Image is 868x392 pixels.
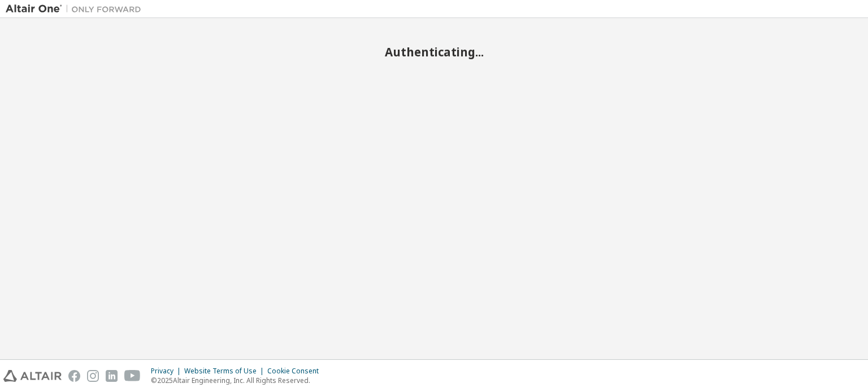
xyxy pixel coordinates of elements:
[6,3,147,15] img: Altair One
[6,45,862,59] h2: Authenticating...
[184,367,267,376] div: Website Terms of Use
[124,370,141,382] img: youtube.svg
[151,367,184,376] div: Privacy
[87,370,99,382] img: instagram.svg
[151,376,325,385] p: © 2025 Altair Engineering, Inc. All Rights Reserved.
[267,367,325,376] div: Cookie Consent
[106,370,118,382] img: linkedin.svg
[3,370,62,382] img: altair_logo.svg
[68,370,80,382] img: facebook.svg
